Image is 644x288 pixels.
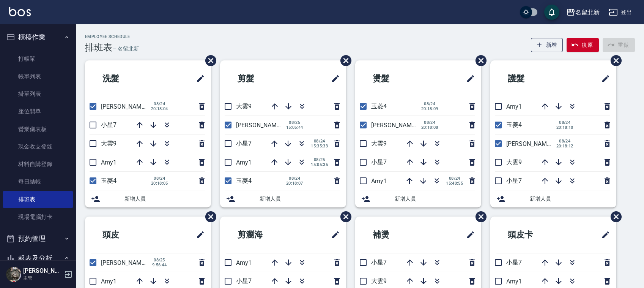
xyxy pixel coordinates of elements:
span: 20:18:10 [556,125,573,130]
span: 玉菱4 [506,121,522,128]
h2: Employee Schedule [85,34,139,39]
span: 修改班表的標題 [326,70,340,88]
span: Amy1 [101,278,117,285]
span: 20:18:04 [151,106,168,111]
span: 修改班表的標題 [326,226,340,244]
h2: 燙髮 [361,65,431,92]
div: 新增人員 [220,190,346,207]
span: 刪除班表 [335,49,353,72]
span: 刪除班表 [605,206,623,228]
h2: 剪瀏海 [226,221,300,248]
button: 預約管理 [3,229,73,248]
a: 帳單列表 [3,68,73,85]
span: Amy1 [371,177,387,185]
button: 登出 [606,5,635,19]
a: 每日結帳 [3,173,73,190]
span: 08/25 [151,258,168,263]
span: 刪除班表 [200,206,217,228]
span: 9:56:44 [151,263,168,267]
span: 08/24 [556,120,573,125]
h5: [PERSON_NAME] [23,267,62,275]
span: Amy1 [101,159,117,166]
span: 刪除班表 [470,206,488,228]
span: [PERSON_NAME]2 [101,259,150,266]
span: 修改班表的標題 [461,70,475,88]
a: 材料自購登錄 [3,155,73,173]
h2: 頭皮卡 [496,221,570,248]
span: 小星7 [506,177,522,184]
span: 大雲9 [101,140,117,147]
span: 小星7 [371,259,387,266]
button: 櫃檯作業 [3,27,73,47]
span: 刪除班表 [470,49,488,72]
h3: 排班表 [85,42,112,53]
span: 小星7 [506,259,522,266]
span: 08/24 [286,176,303,181]
span: 小星7 [236,140,252,147]
span: 08/24 [446,176,463,181]
div: 新增人員 [355,190,481,207]
a: 座位開單 [3,103,73,120]
span: 小星7 [371,158,387,166]
a: 排班表 [3,191,73,208]
button: 報表及分析 [3,248,73,268]
span: 新增人員 [530,195,610,203]
a: 掛單列表 [3,85,73,103]
span: 大雲9 [371,277,387,285]
span: [PERSON_NAME]2 [371,122,420,129]
img: Person [6,267,21,282]
span: 08/25 [286,120,303,125]
button: 復原 [567,38,599,52]
span: 08/24 [556,139,573,144]
span: 修改班表的標題 [191,70,205,88]
button: 新增 [531,38,563,52]
span: 15:05:35 [311,162,328,167]
button: 名留北新 [563,5,603,20]
span: 刪除班表 [605,49,623,72]
span: 修改班表的標題 [597,70,610,88]
span: 大雲9 [371,140,387,147]
span: Amy1 [506,103,522,110]
span: 15:40:55 [446,181,463,186]
span: Amy1 [236,159,252,166]
span: 15:35:33 [311,144,328,149]
span: 大雲9 [506,158,522,166]
div: 新增人員 [85,190,211,207]
span: 08/24 [151,176,168,181]
span: 08/24 [421,101,438,106]
h2: 剪髮 [226,65,296,92]
span: 08/24 [311,139,328,144]
span: 修改班表的標題 [597,226,610,244]
span: 玉菱4 [371,103,387,110]
span: 20:18:09 [421,106,438,111]
div: 新增人員 [490,190,616,207]
h2: 護髮 [496,65,566,92]
span: Amy1 [236,259,252,266]
span: 08/24 [151,101,168,106]
span: 修改班表的標題 [191,226,205,244]
span: 20:18:12 [556,144,573,149]
span: 新增人員 [124,195,205,203]
button: save [544,5,559,20]
span: 08/25 [311,157,328,162]
h2: 洗髮 [91,65,161,92]
span: 20:18:08 [421,125,438,130]
span: Amy1 [506,278,522,285]
span: 20:18:05 [151,181,168,186]
img: Logo [9,7,31,16]
span: 玉菱4 [236,177,252,184]
span: 08/24 [421,120,438,125]
a: 現金收支登錄 [3,138,73,155]
span: 小星7 [236,277,252,285]
h2: 補燙 [361,221,431,248]
div: 名留北新 [575,8,600,17]
span: 玉菱4 [101,177,117,184]
span: [PERSON_NAME]2 [236,122,285,129]
span: 大雲9 [236,103,252,110]
p: 主管 [23,275,62,282]
a: 營業儀表板 [3,120,73,138]
span: 20:18:07 [286,181,303,186]
span: 刪除班表 [335,206,353,228]
h2: 頭皮 [91,221,161,248]
a: 現場電腦打卡 [3,208,73,226]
